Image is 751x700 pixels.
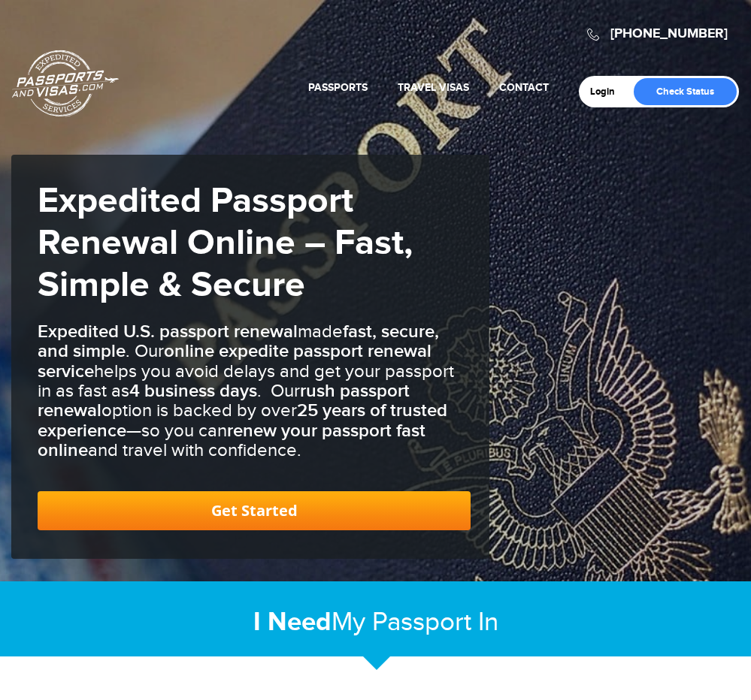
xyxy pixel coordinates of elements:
[38,420,425,461] b: renew your passport fast online
[38,491,471,530] a: Get Started
[38,321,439,362] b: fast, secure, and simple
[253,606,332,638] strong: I Need
[38,400,447,441] b: 25 years of trusted experience
[38,340,432,382] b: online expedite passport renewal service
[11,606,740,638] h2: My
[610,26,728,42] a: [PHONE_NUMBER]
[38,321,298,342] b: Expedited U.S. passport renewal
[38,180,413,307] strong: Expedited Passport Renewal Online – Fast, Simple & Secure
[12,50,119,117] a: Passports & [DOMAIN_NAME]
[308,81,368,94] a: Passports
[129,380,257,402] b: 4 business days
[372,607,498,638] span: Passport In
[38,322,471,461] h3: made . Our helps you avoid delays and get your passport in as fast as . Our option is backed by o...
[590,86,625,98] a: Login
[634,78,737,105] a: Check Status
[38,380,410,421] b: rush passport renewal
[499,81,549,94] a: Contact
[398,81,469,94] a: Travel Visas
